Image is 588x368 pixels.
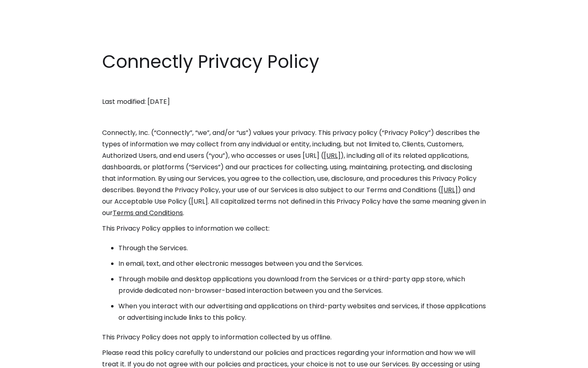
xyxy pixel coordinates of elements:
[324,151,341,160] a: [URL]
[102,332,486,343] p: This Privacy Policy does not apply to information collected by us offline.
[113,208,183,218] a: Terms and Conditions
[118,258,486,269] li: In email, text, and other electronic messages between you and the Services.
[16,354,49,365] ul: Language list
[118,274,486,296] li: Through mobile and desktop applications you download from the Services or a third-party app store...
[118,242,486,254] li: Through the Services.
[102,96,486,108] p: Last modified: [DATE]
[102,112,486,123] p: ‍
[8,353,49,365] aside: Language selected: English
[102,127,486,219] p: Connectly, Inc. (“Connectly”, “we”, and/or “us”) values your privacy. This privacy policy (“Priva...
[102,49,486,74] h1: Connectly Privacy Policy
[441,185,458,195] a: [URL]
[102,223,486,234] p: This Privacy Policy applies to information we collect:
[118,301,486,323] li: When you interact with our advertising and applications on third-party websites and services, if ...
[102,81,486,92] p: ‍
